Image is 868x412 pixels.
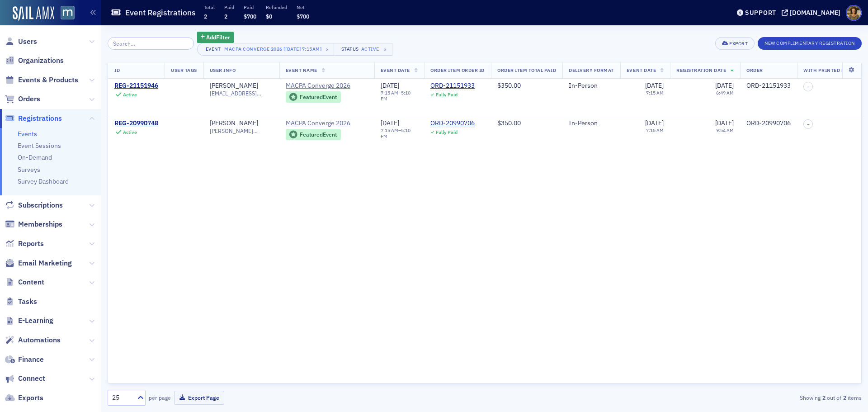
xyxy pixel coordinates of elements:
[841,393,848,402] strong: 2
[746,82,791,90] div: ORD-21151933
[627,67,656,73] span: Event Date
[617,393,862,402] div: Showing out of items
[114,67,120,73] span: ID
[497,81,521,90] span: $350.00
[244,4,256,10] p: Paid
[286,91,341,103] div: Featured Event
[286,119,368,128] a: MACPA Converge 2026
[286,129,341,140] div: Featured Event
[746,67,763,73] span: Order
[646,127,664,133] time: 7:15 AM
[18,94,40,104] span: Orders
[790,9,840,17] div: [DOMAIN_NAME]
[210,67,236,73] span: User Info
[18,37,37,47] span: Users
[13,6,54,21] img: SailAMX
[18,258,72,268] span: Email Marketing
[224,13,227,20] span: 2
[125,7,196,18] h1: Event Registrations
[758,38,862,47] a: New Complimentary Registration
[18,374,45,384] span: Connect
[224,4,234,10] p: Paid
[497,67,556,73] span: Order Item Total Paid
[18,297,37,307] span: Tasks
[61,6,75,20] img: SailAMX
[18,75,78,85] span: Events & Products
[18,316,53,326] span: E-Learning
[569,67,614,73] span: Delivery Format
[224,44,321,53] div: MACPA Converge 2026 [[DATE] 7:15am]
[174,391,224,405] button: Export Page
[204,4,215,10] p: Total
[676,67,726,73] span: Registration Date
[5,200,63,210] a: Subscriptions
[430,82,475,90] a: ORD-21151933
[716,127,734,133] time: 9:54 AM
[323,45,331,53] span: ×
[149,393,171,402] label: per page
[645,119,664,127] span: [DATE]
[171,67,197,73] span: User Tags
[646,90,664,96] time: 7:15 AM
[18,200,63,210] span: Subscriptions
[715,37,755,50] button: Export
[114,119,158,128] a: REG-20990748
[210,82,258,90] a: [PERSON_NAME]
[5,374,45,384] a: Connect
[204,13,207,20] span: 2
[18,219,62,229] span: Memberships
[381,127,410,139] time: 5:10 PM
[569,119,614,128] div: In-Person
[5,297,37,307] a: Tasks
[5,114,62,123] a: Registrations
[18,335,61,345] span: Automations
[381,90,418,102] div: –
[782,9,844,16] button: [DOMAIN_NAME]
[381,90,410,102] time: 5:10 PM
[381,128,418,139] div: –
[430,119,475,128] div: ORD-20990706
[807,122,810,127] span: –
[758,37,862,50] button: New Complimentary Registration
[334,43,392,56] button: StatusActive×
[286,67,317,73] span: Event Name
[5,75,78,85] a: Events & Products
[569,82,614,90] div: In-Person
[210,90,273,97] span: [EMAIL_ADDRESS][DOMAIN_NAME]
[729,41,748,46] div: Export
[210,119,258,128] div: [PERSON_NAME]
[297,4,309,10] p: Net
[5,37,37,47] a: Users
[5,355,44,365] a: Finance
[715,81,734,90] span: [DATE]
[745,9,776,17] div: Support
[5,316,53,326] a: E-Learning
[297,13,309,20] span: $700
[807,84,810,90] span: –
[5,239,44,249] a: Reports
[381,45,389,53] span: ×
[5,56,64,66] a: Organizations
[112,393,132,403] div: 25
[381,119,399,127] span: [DATE]
[197,32,234,43] button: AddFilter
[497,119,521,127] span: $350.00
[18,355,44,365] span: Finance
[244,13,256,20] span: $700
[821,393,827,402] strong: 2
[114,82,158,90] div: REG-21151946
[746,119,791,128] div: ORD-20990706
[300,95,337,99] div: Featured Event
[846,5,862,21] span: Profile
[286,82,368,90] a: MACPA Converge 2026
[197,43,335,56] button: EventMACPA Converge 2026 [[DATE] 7:15am]×
[5,94,40,104] a: Orders
[204,46,223,52] div: Event
[123,92,137,98] div: Active
[715,119,734,127] span: [DATE]
[54,6,75,21] a: View Homepage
